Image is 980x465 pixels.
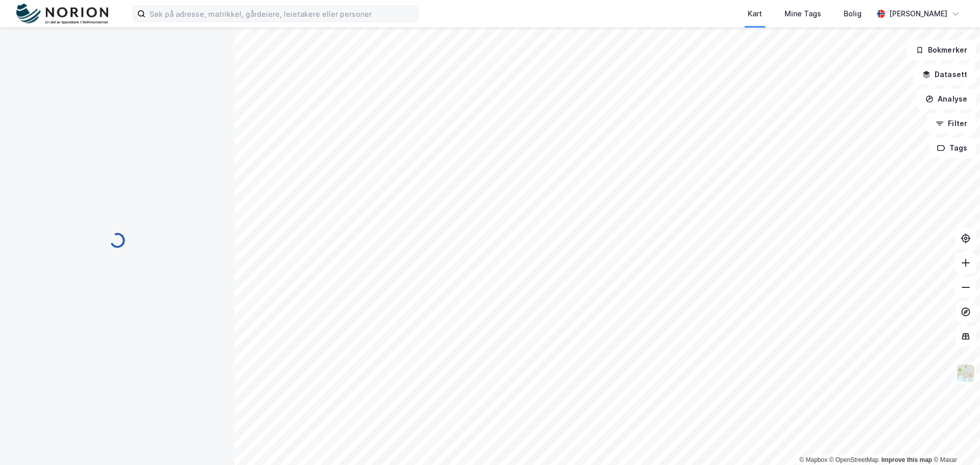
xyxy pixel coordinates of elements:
div: [PERSON_NAME] [889,8,947,20]
img: spinner.a6d8c91a73a9ac5275cf975e30b51cfb.svg [109,232,126,249]
a: Mapbox [799,456,827,463]
div: Bolig [844,8,862,20]
a: OpenStreetMap [829,456,879,463]
img: norion-logo.80e7a08dc31c2e691866.png [16,4,108,25]
button: Bokmerker [907,40,976,60]
img: Z [956,363,975,383]
input: Søk på adresse, matrikkel, gårdeiere, leietakere eller personer [145,6,418,21]
div: Mine Tags [785,8,821,20]
button: Datasett [914,64,976,85]
button: Tags [928,138,976,158]
iframe: Chat Widget [929,416,980,465]
button: Filter [927,113,976,134]
div: Kart [748,8,762,20]
a: Improve this map [881,456,932,463]
button: Analyse [917,89,976,109]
